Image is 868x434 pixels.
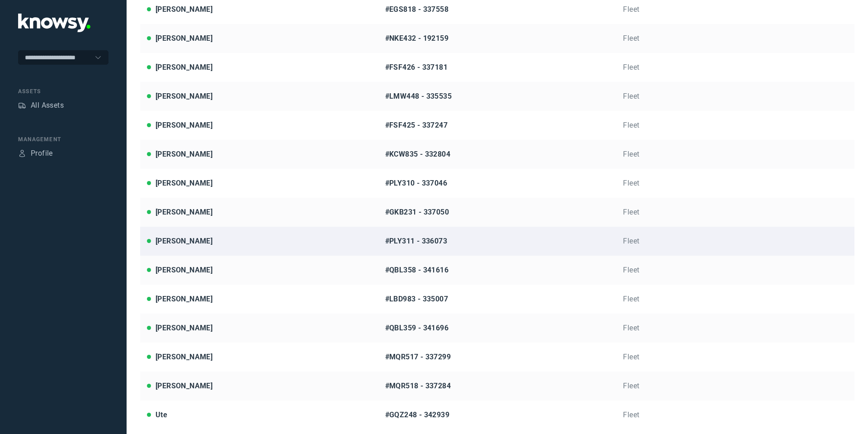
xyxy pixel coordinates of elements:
div: #MQR517 - 337299 [385,352,610,362]
div: Fleet [623,120,848,131]
div: Fleet [623,352,848,362]
a: [PERSON_NAME]#PLY311 - 336073Fleet [140,227,854,256]
a: Ute#GQZ248 - 342939Fleet [140,401,854,429]
img: Application Logo [18,14,90,32]
a: [PERSON_NAME]#MQR517 - 337299Fleet [140,343,854,372]
div: [PERSON_NAME] [156,178,212,189]
a: [PERSON_NAME]#PLY310 - 337046Fleet [140,169,854,198]
div: [PERSON_NAME] [156,62,212,73]
div: [PERSON_NAME] [156,294,212,305]
div: #FSF425 - 337247 [385,120,610,131]
div: Profile [31,148,53,159]
div: #GQZ248 - 342939 [385,410,610,420]
div: [PERSON_NAME] [156,381,212,391]
div: [PERSON_NAME] [156,91,212,102]
a: [PERSON_NAME]#NKE432 - 192159Fleet [140,24,854,53]
div: Management [18,135,108,143]
div: #FSF426 - 337181 [385,62,610,73]
div: Fleet [623,265,848,276]
div: [PERSON_NAME] [156,352,212,362]
div: Profile [18,149,26,157]
div: Fleet [623,178,848,189]
div: Fleet [623,294,848,305]
a: [PERSON_NAME]#GKB231 - 337050Fleet [140,198,854,227]
div: [PERSON_NAME] [156,236,212,247]
a: AssetsAll Assets [18,100,64,111]
div: Ute [156,410,167,420]
div: #PLY311 - 336073 [385,236,610,247]
a: [PERSON_NAME]#FSF425 - 337247Fleet [140,111,854,140]
div: Fleet [623,381,848,391]
div: Fleet [623,33,848,44]
div: Fleet [623,323,848,334]
div: #LBD983 - 335007 [385,294,610,305]
div: Fleet [623,91,848,102]
div: [PERSON_NAME] [156,4,212,15]
a: [PERSON_NAME]#FSF426 - 337181Fleet [140,53,854,82]
div: Assets [18,101,26,110]
div: [PERSON_NAME] [156,149,212,160]
div: #QBL359 - 341696 [385,323,610,334]
a: [PERSON_NAME]#LBD983 - 335007Fleet [140,285,854,314]
div: [PERSON_NAME] [156,120,212,131]
div: Fleet [623,207,848,218]
div: Fleet [623,4,848,15]
div: #QBL358 - 341616 [385,265,610,276]
div: #LMW448 - 335535 [385,91,610,102]
div: Fleet [623,410,848,420]
a: [PERSON_NAME]#LMW448 - 335535Fleet [140,82,854,111]
div: [PERSON_NAME] [156,207,212,218]
div: #NKE432 - 192159 [385,33,610,44]
a: [PERSON_NAME]#QBL359 - 341696Fleet [140,314,854,343]
div: #MQR518 - 337284 [385,381,610,391]
div: [PERSON_NAME] [156,323,212,334]
a: [PERSON_NAME]#KCW835 - 332804Fleet [140,140,854,169]
a: ProfileProfile [18,148,53,159]
div: All Assets [31,100,64,111]
div: #EGS818 - 337558 [385,4,610,15]
div: Assets [18,87,108,95]
div: #GKB231 - 337050 [385,207,610,218]
a: [PERSON_NAME]#MQR518 - 337284Fleet [140,372,854,401]
div: [PERSON_NAME] [156,33,212,44]
div: Fleet [623,236,848,247]
div: #PLY310 - 337046 [385,178,610,189]
div: Fleet [623,149,848,160]
div: #KCW835 - 332804 [385,149,610,160]
div: Fleet [623,62,848,73]
a: [PERSON_NAME]#QBL358 - 341616Fleet [140,256,854,285]
div: [PERSON_NAME] [156,265,212,276]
